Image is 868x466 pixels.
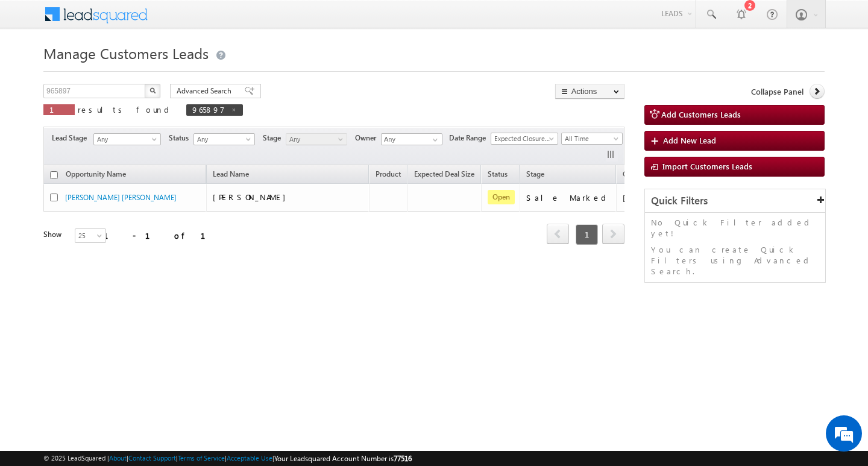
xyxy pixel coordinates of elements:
[94,134,157,145] span: Any
[651,244,819,277] p: You can create Quick Filters using Advanced Search.
[482,168,514,183] a: Status
[526,192,611,203] div: Sale Marked
[213,192,292,202] span: [PERSON_NAME]
[645,189,825,213] div: Quick Filters
[426,134,441,146] a: Show All Items
[60,168,132,183] a: Opportunity Name
[449,133,491,143] span: Date Range
[50,171,58,179] input: Check all records
[194,134,251,145] span: Any
[662,161,752,171] span: Import Customers Leads
[561,133,623,145] a: All Time
[562,133,619,144] span: All Time
[286,134,344,145] span: Any
[355,133,381,143] span: Owner
[109,454,127,462] a: About
[623,192,743,203] div: [PERSON_NAME] [PERSON_NAME]
[663,135,716,145] span: Add New Lead
[192,104,225,115] span: 965897
[207,168,255,183] span: Lead Name
[576,224,598,245] span: 1
[376,169,401,178] span: Product
[751,86,804,97] span: Collapse Panel
[75,228,106,243] a: 25
[661,109,741,119] span: Add Customers Leads
[555,84,624,99] button: Actions
[491,133,558,145] a: Expected Closure Date
[93,133,161,145] a: Any
[623,169,644,178] span: Owner
[286,133,347,145] a: Any
[75,230,107,241] span: 25
[520,168,550,183] a: Stage
[169,133,193,143] span: Status
[547,224,569,244] span: prev
[488,190,515,204] span: Open
[149,87,156,93] img: Search
[274,454,412,463] span: Your Leadsquared Account Number is
[78,104,174,115] span: results found
[104,228,220,242] div: 1 - 1 of 1
[394,454,412,463] span: 77516
[227,454,272,462] a: Acceptable Use
[602,225,624,244] a: next
[491,133,554,144] span: Expected Closure Date
[43,43,209,63] span: Manage Customers Leads
[43,453,412,464] span: © 2025 LeadSquared | | | | |
[177,86,235,96] span: Advanced Search
[414,169,474,178] span: Expected Deal Size
[128,454,176,462] a: Contact Support
[602,224,624,244] span: next
[547,225,569,244] a: prev
[178,454,225,462] a: Terms of Service
[193,133,255,145] a: Any
[65,193,177,202] a: [PERSON_NAME] [PERSON_NAME]
[381,133,442,145] input: Type to Search
[651,217,819,239] p: No Quick Filter added yet!
[49,104,69,115] span: 1
[66,169,126,178] span: Opportunity Name
[408,168,480,183] a: Expected Deal Size
[526,169,544,178] span: Stage
[263,133,286,143] span: Stage
[43,229,65,240] div: Show
[52,133,92,143] span: Lead Stage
